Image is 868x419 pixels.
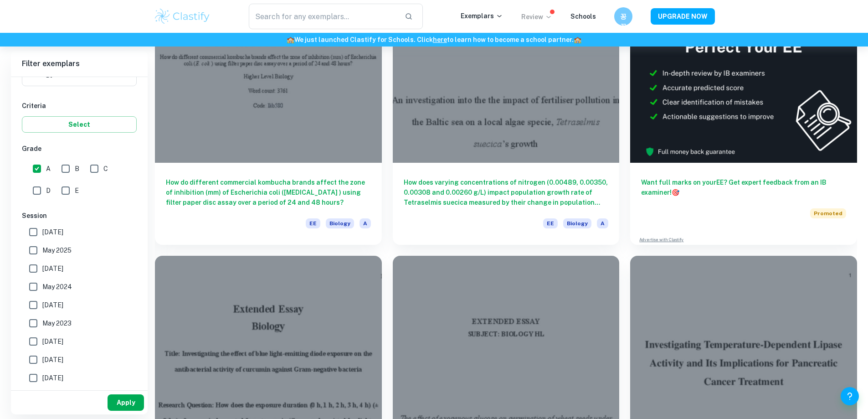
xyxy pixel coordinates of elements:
h6: Session [22,211,137,221]
span: [DATE] [42,355,63,365]
span: 🏫 [287,36,294,43]
span: [DATE] [42,227,63,237]
h6: Criteria [22,101,137,111]
button: Apply [108,394,144,411]
h6: How do different commercial kombucha brands affect the zone of inhibition (mm) of Escherichia col... [166,177,371,207]
h6: Filter exemplars [11,51,148,77]
span: May 2024 [42,282,72,292]
span: [DATE] [42,373,63,383]
input: Search for any exemplars... [249,4,398,29]
span: A [597,218,608,228]
img: Clastify logo [154,7,211,26]
span: Biology [326,218,354,228]
span: [DATE] [42,300,63,310]
a: Schools [570,13,596,20]
span: 🎯 [672,189,679,196]
h6: Want full marks on your EE ? Get expert feedback from an IB examiner! [641,177,846,197]
span: May 2023 [42,318,72,328]
a: Advertise with Clastify [639,237,683,243]
span: C [103,164,108,174]
span: [DATE] [42,264,63,274]
span: A [46,164,51,174]
button: Select [22,116,137,133]
button: UPGRADE NOW [651,8,715,25]
h6: How does varying concentrations of nitrogen (0.00489, 0.00350, 0.00308 and 0.00260 g/L) impact po... [404,177,609,207]
span: May 2025 [42,245,72,255]
h6: 꽁꽁 [618,11,628,21]
button: 꽁꽁 [614,7,632,26]
span: EE [543,218,558,228]
span: E [75,186,79,196]
button: Help and Feedback [841,387,859,405]
p: Review [521,12,552,22]
span: EE [306,218,320,228]
span: D [46,186,51,196]
span: Promoted [810,208,846,218]
a: here [433,36,447,43]
span: 🏫 [574,36,581,43]
p: Exemplars [461,11,503,21]
h6: We just launched Clastify for Schools. Click to learn how to become a school partner. [2,35,866,45]
span: [DATE] [42,336,63,347]
span: B [75,164,79,174]
h6: Grade [22,144,137,154]
span: Biology [563,218,591,228]
span: A [360,218,371,228]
